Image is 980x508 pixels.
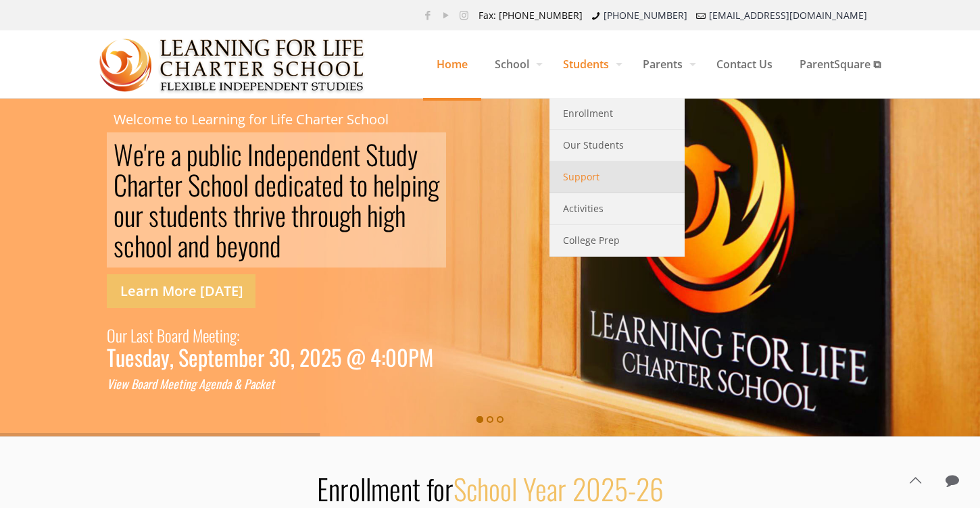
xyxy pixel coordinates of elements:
[232,170,243,200] div: o
[125,349,134,365] div: e
[177,200,189,230] div: d
[428,170,439,200] div: g
[549,44,629,84] span: Students
[266,170,276,200] div: e
[549,161,685,193] a: Support
[314,170,322,200] div: t
[367,200,378,230] div: h
[114,170,127,200] div: C
[214,349,224,365] div: e
[304,170,314,200] div: a
[439,8,453,22] a: YouTube icon
[238,230,248,261] div: y
[279,349,291,365] div: 0
[199,200,210,230] div: n
[107,349,116,365] div: T
[207,349,214,365] div: t
[549,30,629,98] a: Students
[299,200,310,230] div: h
[248,230,259,261] div: o
[220,322,223,349] div: i
[373,170,384,200] div: h
[199,230,210,261] div: d
[124,230,134,261] div: c
[134,230,145,261] div: h
[385,139,396,170] div: u
[220,139,226,170] div: l
[124,200,135,230] div: u
[231,139,242,170] div: c
[378,200,383,230] div: i
[291,349,295,365] div: ,
[291,200,299,230] div: t
[694,9,708,22] i: mail
[786,44,894,84] span: ParentSquare ⧉
[309,139,320,170] div: n
[134,349,143,365] div: s
[254,170,266,200] div: d
[165,322,172,349] div: o
[222,170,232,200] div: o
[384,170,395,200] div: e
[423,30,481,98] a: Home
[233,200,241,230] div: t
[310,200,318,230] div: r
[481,30,549,98] a: School
[116,376,121,392] div: e
[159,200,166,230] div: t
[629,44,703,84] span: Parents
[188,230,199,261] div: n
[223,322,230,349] div: n
[265,200,275,230] div: v
[239,349,248,365] div: b
[122,322,127,349] div: r
[265,376,270,392] div: e
[116,322,122,349] div: u
[114,230,124,261] div: s
[173,376,178,392] div: e
[321,349,331,365] div: 2
[241,200,251,230] div: h
[378,139,385,170] div: t
[397,349,408,365] div: 0
[198,139,209,170] div: u
[396,139,408,170] div: d
[709,9,867,22] a: [EMAIL_ADDRESS][DOMAIN_NAME]
[209,139,220,170] div: b
[121,376,128,392] div: w
[174,170,182,200] div: r
[381,349,385,365] div: :
[276,170,288,200] div: d
[218,200,228,230] div: s
[604,9,687,22] a: [PHONE_NUMBER]
[133,139,144,170] div: e
[251,200,260,230] div: r
[481,44,549,84] span: School
[178,376,182,392] div: t
[226,139,231,170] div: i
[270,230,281,261] div: d
[152,349,161,365] div: a
[147,139,155,170] div: r
[293,170,304,200] div: c
[200,170,211,200] div: c
[199,376,205,392] div: A
[258,349,264,365] div: r
[318,200,328,230] div: o
[221,376,226,392] div: d
[147,376,151,392] div: r
[145,230,156,261] div: o
[269,349,279,365] div: 3
[178,349,189,365] div: S
[250,376,255,392] div: a
[457,8,471,22] a: Instagram icon
[322,170,333,200] div: e
[260,200,265,230] div: i
[198,349,207,365] div: p
[211,170,222,200] div: h
[185,376,191,392] div: n
[703,44,786,84] span: Contact Us
[408,349,419,365] div: P
[703,30,786,98] a: Contact Us
[629,30,703,98] a: Parents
